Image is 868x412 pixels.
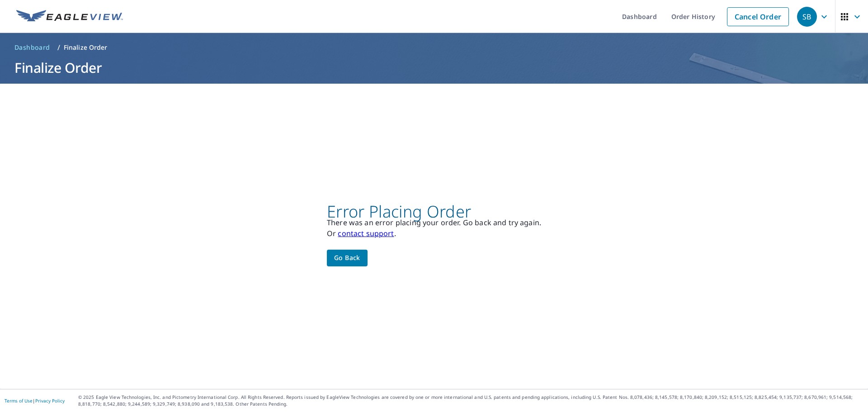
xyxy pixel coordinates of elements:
p: Or . [327,228,541,239]
p: | [5,398,65,403]
p: © 2025 Eagle View Technologies, Inc. and Pictometry International Corp. All Rights Reserved. Repo... [78,394,863,407]
h1: Finalize Order [11,58,857,77]
p: Finalize Order [64,43,108,52]
a: Privacy Policy [35,398,65,404]
p: Error Placing Order [327,206,541,217]
a: Dashboard [11,40,54,55]
span: Go back [334,252,360,264]
span: Dashboard [14,43,50,52]
a: contact support [338,228,394,238]
nav: breadcrumb [11,40,857,55]
div: SB [797,7,817,27]
p: There was an error placing your order. Go back and try again. [327,217,541,228]
a: Terms of Use [5,398,33,404]
li: / [57,42,60,53]
button: Go back [327,250,368,266]
a: Cancel Order [727,7,789,26]
img: EV Logo [16,10,123,24]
